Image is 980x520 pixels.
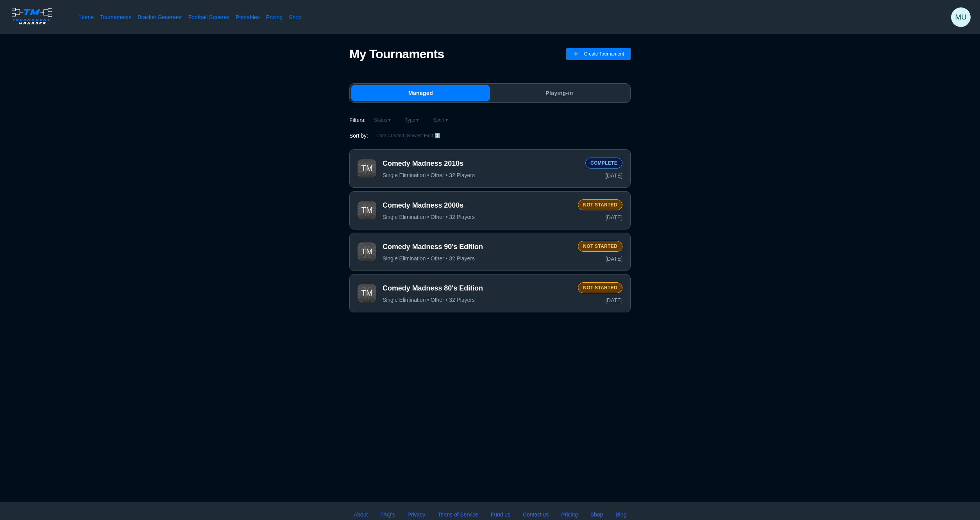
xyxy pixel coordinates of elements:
[351,85,490,101] button: Managed
[349,149,631,188] button: TournamentComedy Madness 2010sSingle Elimination • Other • 32 PlayersComplete[DATE]
[266,13,283,21] a: Pricing
[578,199,622,210] div: Not Started
[428,115,454,125] button: Sport▼
[371,131,445,140] button: Date Created (Newest First)↕️
[578,241,622,252] div: Not Started
[380,510,395,519] a: FAQ's
[358,159,376,178] img: Tournament
[383,213,475,221] span: Single Elimination • Other • 32 Players
[605,296,622,304] span: [DATE]
[349,47,444,61] h1: My Tournaments
[383,201,572,210] span: Comedy Madness 2000s
[585,158,622,169] div: Complete
[9,6,54,26] img: logo.ffa97a18e3bf2c7d.png
[491,510,510,519] a: Fund us
[349,233,631,271] button: TournamentComedy Madness 90's EditionSingle Elimination • Other • 32 PlayersNot Started[DATE]
[383,172,475,179] span: Single Elimination • Other • 32 Players
[951,7,971,27] button: MU
[523,510,549,519] a: Contact us
[490,85,629,101] button: Playing-in
[138,13,182,21] a: Bracket Generator
[951,7,971,27] div: matthew undefined
[349,191,631,230] button: TournamentComedy Madness 2000sSingle Elimination • Other • 32 PlayersNot Started[DATE]
[383,255,475,262] span: Single Elimination • Other • 32 Players
[605,255,622,263] span: [DATE]
[383,242,572,252] span: Comedy Madness 90's Edition
[400,115,425,125] button: Type▼
[584,48,624,60] span: Create Tournament
[408,510,426,519] a: Privacy
[358,284,376,303] img: Tournament
[358,242,376,261] img: Tournament
[188,13,229,21] a: Football Squares
[358,201,376,220] img: Tournament
[383,159,579,169] span: Comedy Madness 2010s
[236,13,260,21] a: Printables
[79,13,94,21] a: Home
[289,13,302,21] a: Shop
[578,282,622,293] div: Not Started
[605,172,622,179] span: [DATE]
[590,510,603,519] a: Shop
[100,13,131,21] a: Tournaments
[383,296,475,303] span: Single Elimination • Other • 32 Players
[615,510,626,519] a: Blog
[605,213,622,221] span: [DATE]
[349,116,366,124] span: Filters:
[383,283,572,293] span: Comedy Madness 80's Edition
[561,510,578,519] a: Pricing
[349,274,631,312] button: TournamentComedy Madness 80's EditionSingle Elimination • Other • 32 PlayersNot Started[DATE]
[349,132,368,140] span: Sort by:
[438,510,478,519] a: Terms of Service
[369,115,397,125] button: Status▼
[566,48,631,60] button: Create Tournament
[354,510,368,519] a: About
